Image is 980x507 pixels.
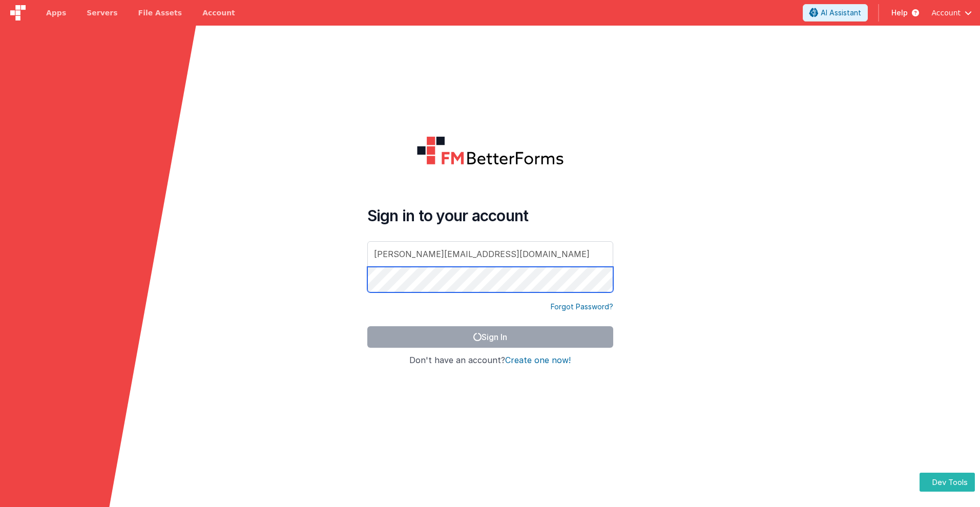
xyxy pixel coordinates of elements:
span: File Assets [138,8,182,18]
span: Apps [46,8,66,18]
span: Servers [87,8,117,18]
button: Account [931,8,972,18]
span: Help [891,8,908,18]
button: Create one now! [505,356,571,365]
input: Email Address [367,241,613,267]
a: Forgot Password? [551,302,613,312]
span: Account [931,8,961,18]
span: AI Assistant [821,8,861,18]
h4: Don't have an account? [367,356,613,365]
h4: Sign in to your account [367,206,613,225]
button: Dev Tools [920,473,975,492]
button: AI Assistant [803,4,868,22]
button: Sign In [367,326,613,348]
